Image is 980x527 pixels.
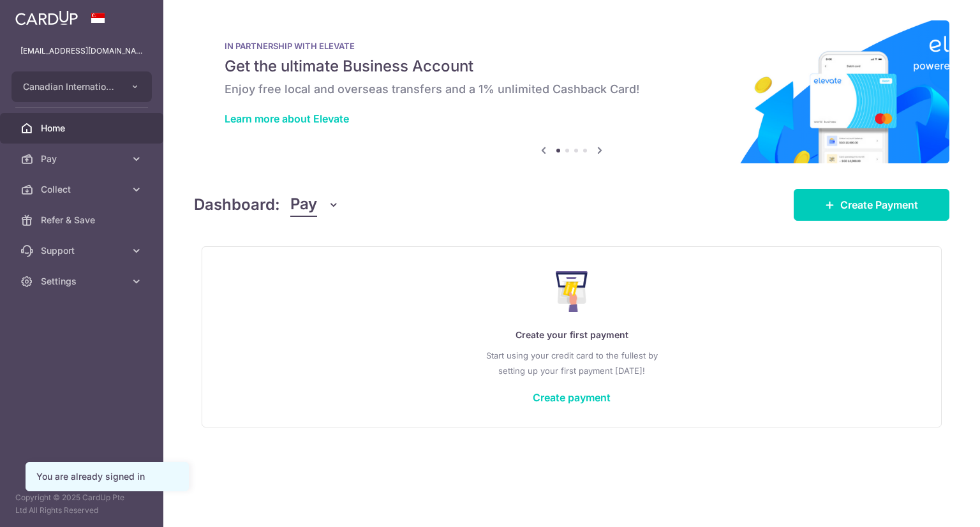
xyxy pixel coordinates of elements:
[794,189,949,221] a: Create Payment
[36,470,178,483] div: You are already signed in
[41,183,125,196] span: Collect
[533,391,611,404] a: Create payment
[225,82,919,97] h6: Enjoy free local and overseas transfers and a 1% unlimited Cashback Card!
[840,197,918,212] span: Create Payment
[225,56,919,77] h5: Get the ultimate Business Account
[290,193,317,217] span: Pay
[11,71,152,102] button: Canadian International School Pte Ltd
[20,45,143,57] p: [EMAIL_ADDRESS][DOMAIN_NAME]
[23,80,117,93] span: Canadian International School Pte Ltd
[41,275,125,288] span: Settings
[290,193,339,217] button: Pay
[228,327,916,343] p: Create your first payment
[225,112,349,125] a: Learn more about Elevate
[556,271,588,312] img: Make Payment
[194,193,280,216] h4: Dashboard:
[194,20,949,163] img: Renovation banner
[228,348,916,378] p: Start using your credit card to the fullest by setting up your first payment [DATE]!
[15,10,78,26] img: CardUp
[41,152,125,165] span: Pay
[41,244,125,257] span: Support
[41,214,125,226] span: Refer & Save
[41,122,125,135] span: Home
[225,41,919,51] p: IN PARTNERSHIP WITH ELEVATE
